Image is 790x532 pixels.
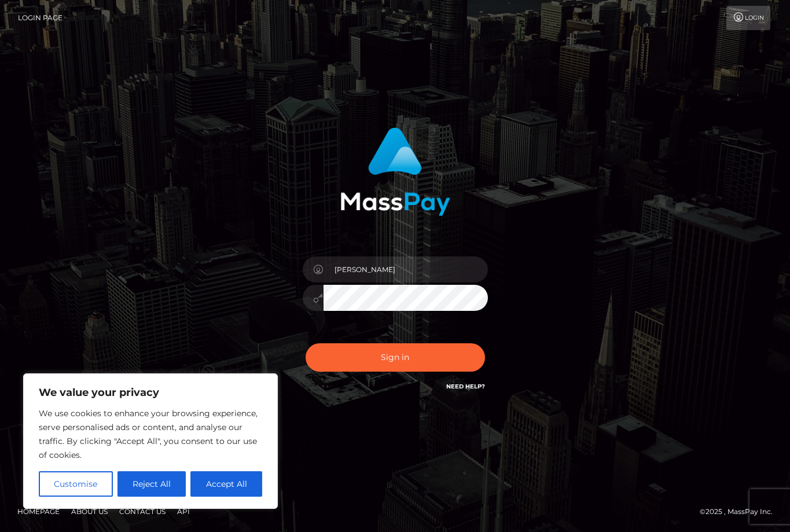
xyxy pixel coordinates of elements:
[117,471,186,497] button: Reject All
[18,6,63,30] a: Login Page
[39,386,262,399] p: We value your privacy
[446,383,485,390] a: Need Help?
[172,502,194,520] a: API
[726,6,770,30] a: Login
[39,471,113,497] button: Customise
[306,343,485,372] button: Sign in
[700,505,781,518] div: © 2025 , MassPay Inc.
[340,127,450,216] img: MassPay Login
[324,256,488,282] input: Username...
[13,502,64,520] a: Homepage
[190,471,262,497] button: Accept All
[39,406,262,462] p: We use cookies to enhance your browsing experience, serve personalised ads or content, and analys...
[67,502,112,520] a: About Us
[115,502,170,520] a: Contact Us
[23,373,278,509] div: We value your privacy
